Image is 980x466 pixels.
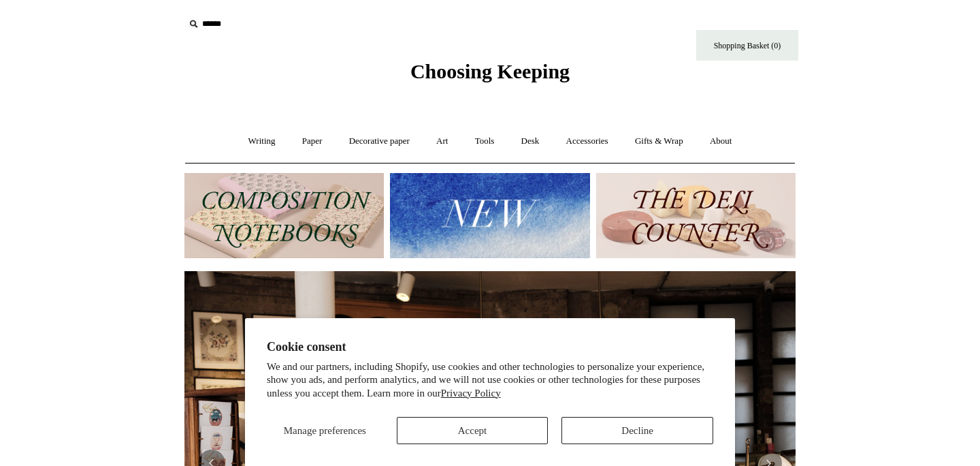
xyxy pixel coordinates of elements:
[284,425,366,436] span: Manage preferences
[554,123,621,159] a: Accessories
[267,340,713,354] h2: Cookie consent
[696,30,798,61] a: Shopping Basket (0)
[397,417,549,444] button: Accept
[390,173,589,258] img: New.jpg__PID:f73bdf93-380a-4a35-bcfe-7823039498e1
[290,123,335,159] a: Paper
[561,417,713,444] button: Decline
[410,60,570,82] span: Choosing Keeping
[441,388,501,399] a: Privacy Policy
[509,123,552,159] a: Desk
[236,123,288,159] a: Writing
[698,123,745,159] a: About
[410,71,570,80] a: Choosing Keeping
[184,173,384,258] img: 202302 Composition ledgers.jpg__PID:69722ee6-fa44-49dd-a067-31375e5d54ec
[623,123,696,159] a: Gifts & Wrap
[463,123,507,159] a: Tools
[424,123,460,159] a: Art
[267,360,713,401] p: We and our partners, including Shopify, use cookies and other technologies to personalize your ex...
[267,417,383,444] button: Manage preferences
[596,173,796,258] img: The Deli Counter
[337,123,422,159] a: Decorative paper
